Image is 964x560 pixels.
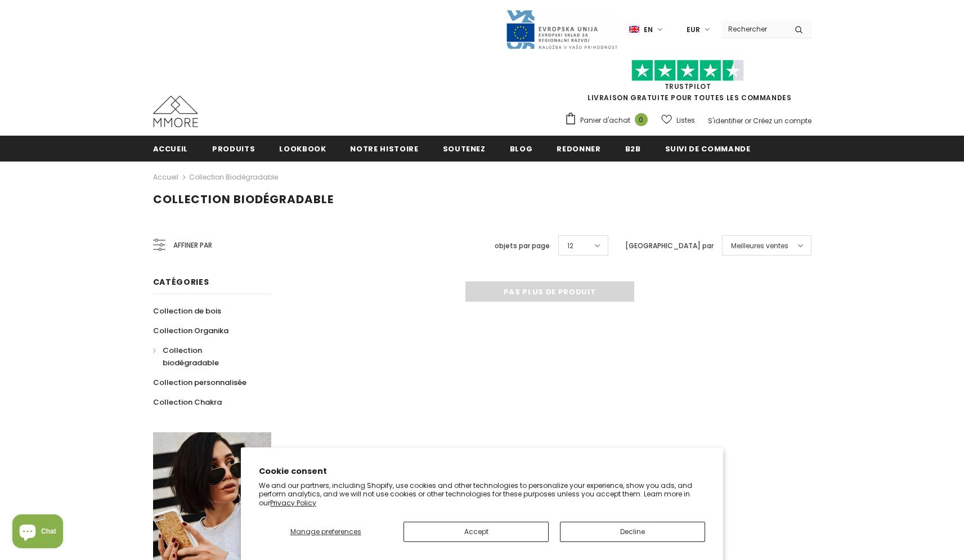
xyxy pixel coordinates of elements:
[270,498,316,508] a: Privacy Policy
[635,113,648,126] span: 0
[259,465,705,477] h2: Cookie consent
[9,514,66,551] inbox-online-store-chat: Shopify online store chat
[560,522,705,542] button: Decline
[708,116,743,126] a: S'identifier
[665,144,751,154] span: Suivi de commande
[564,112,653,129] a: Panier d'achat 0
[212,136,255,161] a: Produits
[153,377,246,388] span: Collection personnalisée
[403,522,549,542] button: Accept
[665,82,711,91] a: TrustPilot
[644,24,653,35] span: en
[153,325,228,336] span: Collection Organika
[153,144,189,154] span: Accueil
[153,321,228,341] a: Collection Organika
[687,24,700,35] span: EUR
[567,240,573,252] span: 12
[259,481,705,508] p: We and our partners, including Shopify, use cookies and other technologies to personalize your ex...
[189,172,278,182] a: Collection biodégradable
[443,136,486,161] a: soutenez
[505,24,618,34] a: Javni Razpis
[557,144,600,154] span: Redonner
[505,9,618,50] img: Javni Razpis
[625,240,714,252] label: [GEOGRAPHIC_DATA] par
[153,373,246,392] a: Collection personnalisée
[661,110,695,130] a: Listes
[443,144,486,154] span: soutenez
[279,144,326,154] span: Lookbook
[153,96,198,127] img: Cas MMORE
[631,60,744,82] img: Faites confiance aux étoiles pilotes
[259,522,392,542] button: Manage preferences
[153,397,222,407] span: Collection Chakra
[153,191,334,207] span: Collection biodégradable
[625,136,641,161] a: B2B
[495,240,550,252] label: objets par page
[212,144,255,154] span: Produits
[676,115,695,126] span: Listes
[290,527,361,536] span: Manage preferences
[510,136,533,161] a: Blog
[731,240,788,252] span: Meilleures ventes
[510,144,533,154] span: Blog
[721,21,786,37] input: Search Site
[350,136,418,161] a: Notre histoire
[625,144,641,154] span: B2B
[153,276,209,288] span: Catégories
[163,345,219,368] span: Collection biodégradable
[153,341,259,373] a: Collection biodégradable
[564,65,811,102] span: LIVRAISON GRATUITE POUR TOUTES LES COMMANDES
[350,144,418,154] span: Notre histoire
[279,136,326,161] a: Lookbook
[153,171,178,184] a: Accueil
[153,392,222,412] a: Collection Chakra
[629,25,639,34] img: i-lang-1.png
[153,301,221,321] a: Collection de bois
[173,239,212,252] span: Affiner par
[753,116,811,126] a: Créez un compte
[557,136,600,161] a: Redonner
[665,136,751,161] a: Suivi de commande
[153,306,221,316] span: Collection de bois
[153,136,189,161] a: Accueil
[745,116,751,126] span: or
[580,115,630,126] span: Panier d'achat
